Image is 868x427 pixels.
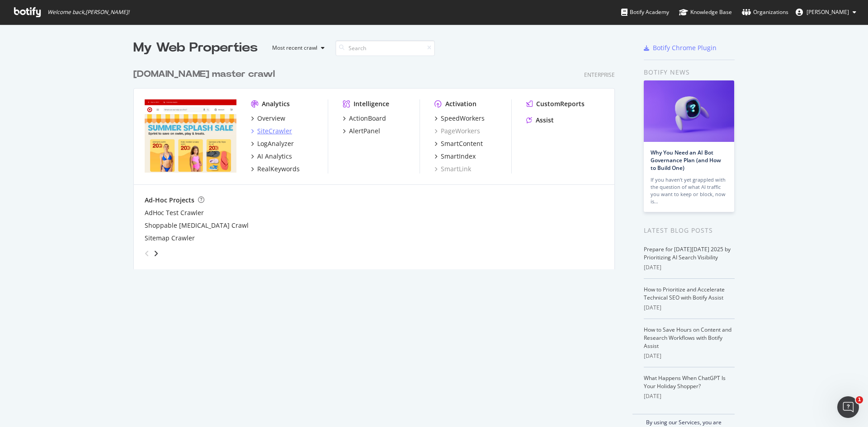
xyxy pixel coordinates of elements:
a: Botify Chrome Plugin [644,43,717,52]
div: LogAnalyzer [257,139,294,148]
a: SpeedWorkers [434,114,485,123]
a: Assist [526,116,554,125]
div: SmartIndex [441,152,476,161]
div: angle-right [153,249,159,258]
div: Ad-Hoc Projects [145,196,194,205]
div: Most recent crawl [272,45,317,51]
a: [DOMAIN_NAME] master crawl [133,68,278,81]
a: How to Prioritize and Accelerate Technical SEO with Botify Assist [644,286,725,301]
div: My Web Properties [133,39,258,57]
div: Botify Chrome Plugin [653,43,717,52]
button: Most recent crawl [265,41,328,55]
div: SiteCrawler [257,127,292,136]
a: How to Save Hours on Content and Research Workflows with Botify Assist [644,326,731,350]
a: SmartContent [434,139,483,148]
div: Knowledge Base [679,8,732,17]
a: AlertPanel [343,127,380,136]
a: Shoppable [MEDICAL_DATA] Crawl [145,221,249,230]
div: Assist [536,116,554,125]
div: [DOMAIN_NAME] master crawl [133,68,275,81]
div: Enterprise [584,71,615,79]
div: [DATE] [644,304,735,312]
div: [DATE] [644,263,735,272]
a: PageWorkers [434,127,480,136]
div: Organizations [742,8,788,17]
a: SmartIndex [434,152,476,161]
div: AlertPanel [349,127,380,136]
div: [DATE] [644,392,735,400]
span: Susan Heley [807,8,849,16]
button: [PERSON_NAME] [788,5,863,19]
div: SmartContent [441,139,483,148]
a: What Happens When ChatGPT Is Your Holiday Shopper? [644,374,726,390]
input: Search [335,40,435,56]
div: SpeedWorkers [441,114,485,123]
a: SiteCrawler [251,127,292,136]
a: Why You Need an AI Bot Governance Plan (and How to Build One) [651,149,721,172]
div: Overview [257,114,285,123]
div: Botify Academy [621,8,669,17]
div: ActionBoard [349,114,386,123]
div: RealKeywords [257,164,300,174]
div: [DATE] [644,352,735,360]
div: Botify news [644,67,735,77]
div: AI Analytics [257,152,292,161]
a: AdHoc Test Crawler [145,208,204,217]
a: AI Analytics [251,152,292,161]
a: ActionBoard [343,114,386,123]
span: 1 [856,396,863,404]
div: angle-left [141,246,153,261]
a: Overview [251,114,285,123]
div: Analytics [262,99,290,108]
div: grid [133,57,622,269]
div: Activation [445,99,476,108]
a: Prepare for [DATE][DATE] 2025 by Prioritizing AI Search Visibility [644,245,731,261]
a: RealKeywords [251,164,300,174]
iframe: Intercom live chat [837,396,859,418]
a: Sitemap Crawler [145,234,195,243]
a: CustomReports [526,99,585,108]
a: SmartLink [434,164,471,174]
img: www.target.com [145,99,236,173]
div: Latest Blog Posts [644,225,735,235]
div: If you haven’t yet grappled with the question of what AI traffic you want to keep or block, now is… [651,176,727,205]
img: Why You Need an AI Bot Governance Plan (and How to Build One) [644,80,734,142]
div: CustomReports [536,99,585,108]
a: LogAnalyzer [251,139,294,148]
div: Intelligence [354,99,389,108]
span: Welcome back, [PERSON_NAME] ! [47,9,129,16]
